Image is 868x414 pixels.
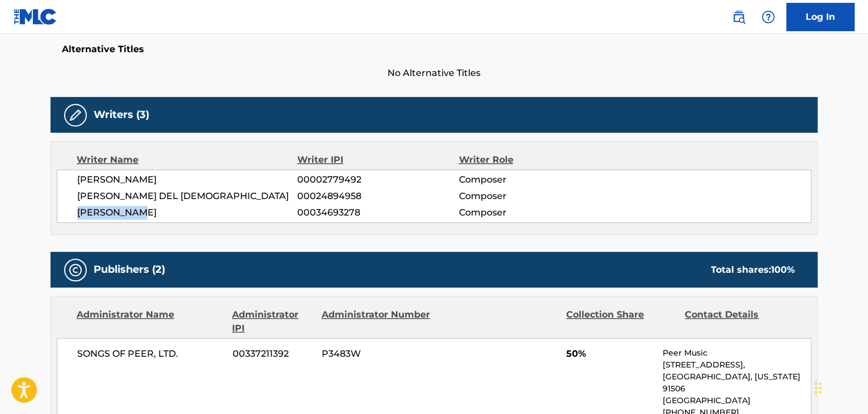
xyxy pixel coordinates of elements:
[458,206,605,219] span: Composer
[811,360,868,414] iframe: Chat Widget
[663,359,811,371] p: [STREET_ADDRESS],
[297,189,458,203] span: 00024894958
[77,173,297,187] span: [PERSON_NAME]
[566,347,654,361] span: 50%
[232,308,313,335] div: Administrator IPI
[233,347,313,361] span: 00337211392
[711,263,795,277] div: Total shares:
[458,189,605,203] span: Composer
[458,173,605,187] span: Composer
[771,264,795,275] span: 100 %
[77,308,224,335] div: Administrator Name
[761,10,775,24] img: help
[685,308,795,335] div: Contact Details
[663,347,811,359] p: Peer Music
[786,3,854,31] a: Log In
[62,44,806,55] h5: Alternative Titles
[458,153,605,167] div: Writer Role
[297,206,458,219] span: 00034693278
[732,10,745,24] img: search
[663,395,811,407] p: [GEOGRAPHIC_DATA]
[77,347,224,361] span: SONGS OF PEER, LTD.
[566,308,676,335] div: Collection Share
[77,206,297,219] span: [PERSON_NAME]
[727,6,750,28] a: Public Search
[297,153,459,167] div: Writer IPI
[94,263,165,276] h5: Publishers (2)
[14,9,57,25] img: MLC Logo
[757,6,779,28] div: Help
[321,308,431,335] div: Administrator Number
[322,347,432,361] span: P3483W
[815,371,821,405] div: Drag
[50,66,818,80] span: No Alternative Titles
[77,153,297,167] div: Writer Name
[94,108,149,121] h5: Writers (3)
[69,108,82,122] img: Writers
[69,263,82,277] img: Publishers
[297,173,458,187] span: 00002779492
[77,189,297,203] span: [PERSON_NAME] DEL [DEMOGRAPHIC_DATA]
[663,371,811,395] p: [GEOGRAPHIC_DATA], [US_STATE] 91506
